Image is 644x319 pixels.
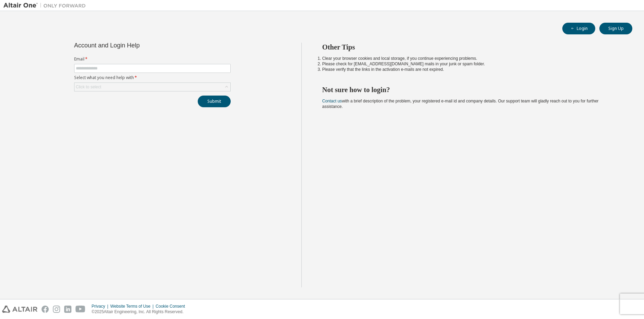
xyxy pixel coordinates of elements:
div: Website Terms of Use [110,304,156,309]
div: Cookie Consent [156,304,189,309]
button: Login [562,23,595,34]
img: youtube.svg [76,306,85,313]
button: Sign Up [599,23,632,34]
img: linkedin.svg [64,306,71,313]
img: Altair One [3,2,89,9]
label: Email [74,56,231,62]
p: © 2025 Altair Engineering, Inc. All Rights Reserved. [92,309,189,315]
span: with a brief description of the problem, your registered e-mail id and company details. Our suppo... [322,99,599,109]
div: Click to select [74,83,230,91]
label: Select what you need help with [74,75,231,80]
button: Submit [198,96,231,107]
li: Please check for [EMAIL_ADDRESS][DOMAIN_NAME] mails in your junk or spam folder. [322,61,620,67]
a: Contact us [322,99,342,103]
img: altair_logo.svg [2,306,37,313]
li: Please verify that the links in the activation e-mails are not expired. [322,67,620,72]
li: Clear your browser cookies and local storage, if you continue experiencing problems. [322,56,620,61]
img: facebook.svg [42,306,49,313]
h2: Other Tips [322,43,620,52]
img: instagram.svg [53,306,60,313]
div: Click to select [76,84,101,90]
h2: Not sure how to login? [322,85,620,94]
div: Account and Login Help [74,43,199,48]
div: Privacy [92,304,110,309]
